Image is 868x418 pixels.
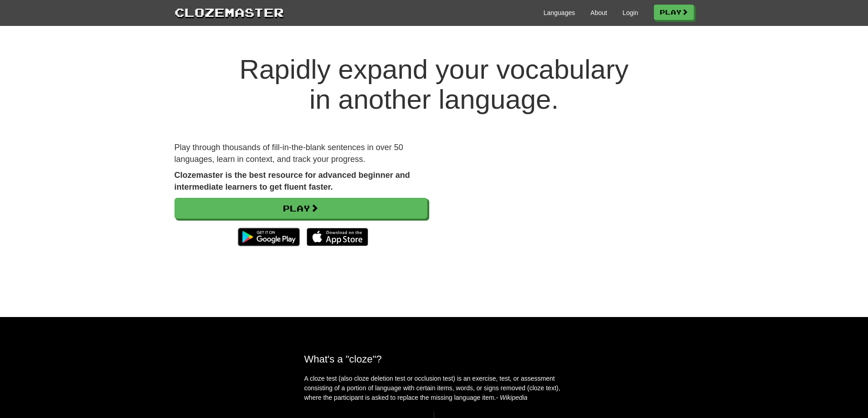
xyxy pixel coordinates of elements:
a: Languages [544,8,575,17]
a: Play [175,198,427,219]
strong: Clozemaster is the best resource for advanced beginner and intermediate learners to get fluent fa... [175,171,410,191]
a: About [591,8,607,17]
a: Clozemaster [175,4,284,20]
em: - Wikipedia [496,394,528,401]
h2: What's a "cloze"? [304,353,564,365]
a: Play [654,5,694,20]
a: Login [622,8,638,17]
p: A cloze test (also cloze deletion test or occlusion test) is an exercise, test, or assessment con... [304,374,564,403]
img: Download_on_the_App_Store_Badge_US-UK_135x40-25178aeef6eb6b83b96f5f2d004eda3bffbb37122de64afbaef7... [307,228,368,246]
p: Play through thousands of fill-in-the-blank sentences in over 50 languages, learn in context, and... [175,142,427,165]
img: Get it on Google Play [233,223,304,251]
